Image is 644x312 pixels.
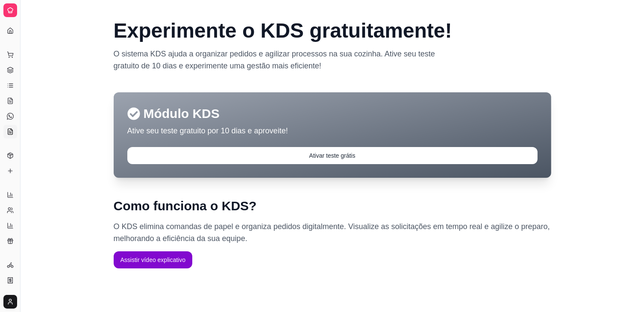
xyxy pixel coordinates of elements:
p: O sistema KDS ajuda a organizar pedidos e agilizar processos na sua cozinha. Ative seu teste grat... [114,48,442,72]
h2: Experimente o KDS gratuitamente ! [114,21,551,41]
button: Assistir vídeo explicativo [114,251,193,268]
button: Ativar teste grátis [127,147,538,164]
p: Módulo KDS [127,106,538,121]
p: Ative seu teste gratuito por 10 dias e aproveite! [127,125,538,137]
a: Assistir vídeo explicativo [114,256,193,263]
p: O KDS elimina comandas de papel e organiza pedidos digitalmente. Visualize as solicitações em tem... [114,221,551,244]
h2: Como funciona o KDS? [114,198,551,214]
